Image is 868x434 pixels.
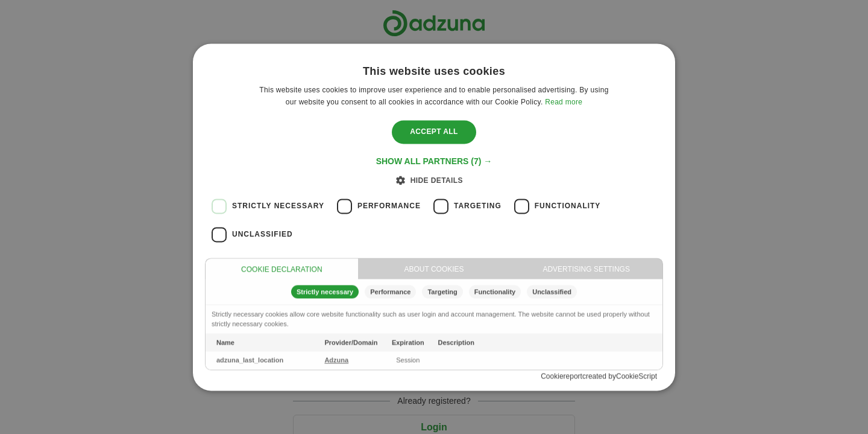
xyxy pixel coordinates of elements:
div: Unclassified [527,285,577,298]
div: Hide details [405,174,463,186]
span: Provider [324,339,351,346]
td: Session [383,352,433,386]
div: Performance [365,285,416,298]
div: Cookie declaration [206,258,358,279]
div: Show all partners (7) → [376,156,492,167]
div: This website uses cookies [363,65,505,78]
a: Read more, opens a new window [545,98,582,106]
span: Performance [357,201,421,212]
span: Unclassified [232,229,293,240]
div: Accept all [392,121,476,144]
span: Show all partners [376,156,469,166]
th: Name [206,333,319,352]
th: Expiration [383,333,433,352]
span: Domain [353,339,377,346]
div: Cookie consent dialog [193,43,675,391]
a: report, opens a new window [564,372,582,380]
span: Functionality [535,201,601,212]
span: Hide details [410,176,463,185]
div: Targeting [422,285,462,298]
a: Adzuna [324,357,348,364]
div: Cookie created by [205,371,663,381]
a: CookieScript Consent Management Platform, opens a new window [616,372,657,380]
div: Strictly necessary [291,285,359,298]
div: About cookies [358,258,511,279]
td: adzuna_last_location [206,352,319,386]
span: This website uses cookies to improve user experience and to enable personalised advertising. By u... [259,86,608,106]
span: (7) → [471,156,492,166]
span: Strictly necessary [232,201,324,212]
span: Targeting [454,201,502,212]
th: Description [433,333,662,352]
div: Functionality [469,285,521,298]
div: Advertising Settings [510,258,662,279]
th: / [319,333,383,352]
div: Strictly necessary cookies allow core website functionality such as user login and account manage... [206,305,662,333]
td: .[DOMAIN_NAME] [319,352,383,386]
